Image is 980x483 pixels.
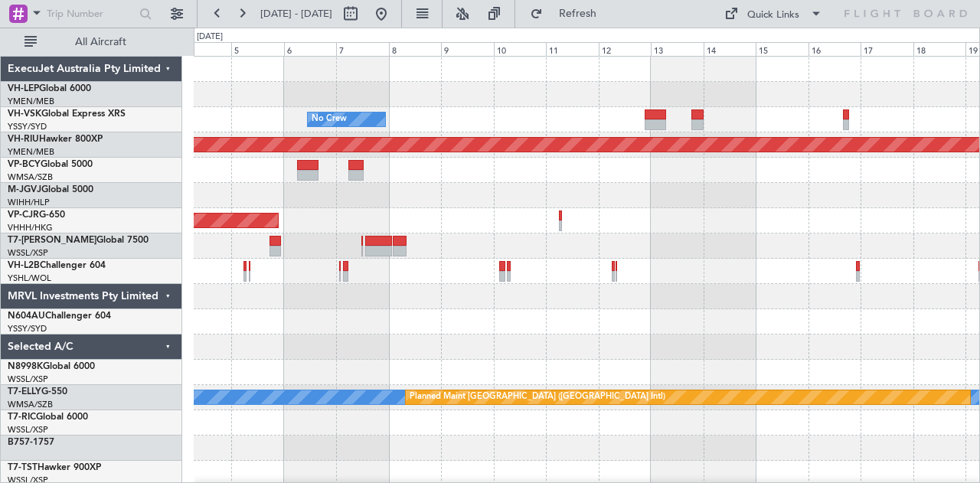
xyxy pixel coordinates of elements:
a: VHHH/HKG [8,222,53,233]
span: T7-ELLY [8,387,41,397]
a: VP-CJRG-650 [8,210,65,220]
a: YMEN/MEB [8,96,54,107]
a: WMSA/SZB [8,171,53,183]
a: T7-ELLYG-550 [8,387,67,397]
span: N604AU [8,312,45,321]
a: M-JGVJGlobal 5000 [8,185,93,194]
a: YSHL/WOL [8,273,51,284]
input: Trip Number [47,2,135,25]
a: YSSY/SYD [8,121,47,132]
span: VH-LEP [8,84,39,93]
span: M-JGVJ [8,185,41,194]
div: 6 [284,42,337,56]
div: [DATE] [197,31,223,44]
span: Refresh [546,8,610,19]
a: T7-TSTHawker 900XP [8,463,101,472]
span: T7-RIC [8,413,36,422]
a: WIHH/HLP [8,197,50,208]
button: Quick Links [717,2,830,26]
div: 13 [651,42,704,56]
div: 8 [389,42,442,56]
a: WSSL/XSP [8,247,48,259]
a: T7-[PERSON_NAME]Global 7500 [8,236,149,245]
a: T7-RICGlobal 6000 [8,413,88,422]
span: All Aircraft [40,37,162,47]
div: 14 [704,42,756,56]
a: N604AUChallenger 604 [8,312,111,321]
a: YMEN/MEB [8,146,54,158]
div: 7 [336,42,389,56]
div: 18 [913,42,966,56]
a: VH-LEPGlobal 6000 [8,84,91,93]
span: VH-VSK [8,109,41,119]
a: VP-BCYGlobal 5000 [8,160,93,169]
div: 4 [179,42,232,56]
span: VP-CJR [8,210,39,220]
div: Planned Maint [GEOGRAPHIC_DATA] ([GEOGRAPHIC_DATA] Intl) [410,386,665,409]
span: VH-RIU [8,135,39,144]
a: N8998KGlobal 6000 [8,362,95,371]
span: B757-1 [8,438,38,447]
a: VH-RIUHawker 800XP [8,135,103,144]
a: VH-L2BChallenger 604 [8,261,106,270]
a: B757-1757 [8,438,54,447]
div: 10 [494,42,547,56]
div: 11 [546,42,599,56]
span: VH-L2B [8,261,40,270]
a: WSSL/XSP [8,374,48,385]
span: [DATE] - [DATE] [260,7,332,21]
button: Refresh [523,2,615,26]
span: T7-TST [8,463,38,472]
span: T7-[PERSON_NAME] [8,236,96,245]
div: No Crew [312,108,347,131]
div: Quick Links [747,8,799,23]
span: VP-BCY [8,160,41,169]
div: 17 [861,42,913,56]
div: 5 [231,42,284,56]
a: VH-VSKGlobal Express XRS [8,109,126,119]
div: 16 [808,42,861,56]
div: 15 [756,42,808,56]
a: WSSL/XSP [8,424,48,436]
span: N8998K [8,362,43,371]
a: WMSA/SZB [8,399,53,410]
button: All Aircraft [17,30,166,54]
a: YSSY/SYD [8,323,47,335]
div: 12 [599,42,652,56]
